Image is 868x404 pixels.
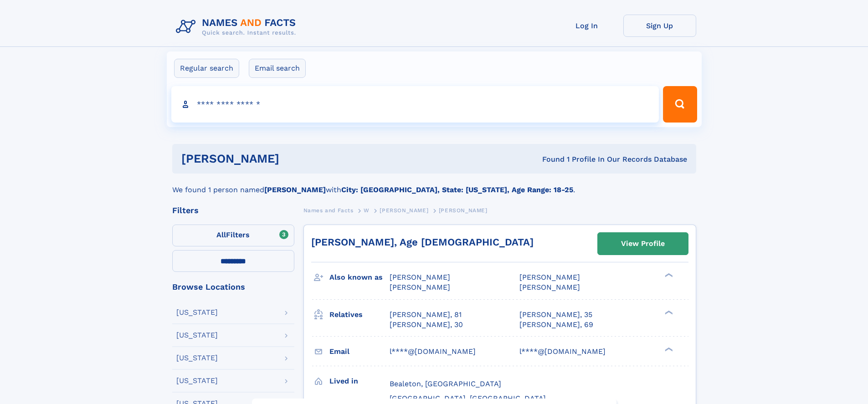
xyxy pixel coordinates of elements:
[172,174,696,195] div: We found 1 person named with .
[598,233,688,255] a: View Profile
[264,185,326,194] b: [PERSON_NAME]
[329,344,390,359] h3: Email
[390,320,463,330] a: [PERSON_NAME], 30
[329,270,390,285] h3: Also known as
[181,153,411,164] h1: [PERSON_NAME]
[329,373,390,389] h3: Lived in
[176,354,218,362] div: [US_STATE]
[519,283,580,291] span: [PERSON_NAME]
[623,15,696,37] a: Sign Up
[216,230,226,239] span: All
[550,15,623,37] a: Log In
[663,272,673,278] div: ❯
[380,207,428,214] span: [PERSON_NAME]
[364,205,370,216] a: W
[390,379,501,388] span: Bealeton, [GEOGRAPHIC_DATA]
[663,309,673,315] div: ❯
[171,86,659,123] input: search input
[390,310,462,320] a: [PERSON_NAME], 81
[519,310,592,320] a: [PERSON_NAME], 35
[249,59,306,78] label: Email search
[172,15,303,39] img: Logo Names and Facts
[390,283,450,291] span: [PERSON_NAME]
[621,233,665,254] div: View Profile
[172,206,294,215] div: Filters
[174,59,239,78] label: Regular search
[439,207,488,214] span: [PERSON_NAME]
[176,332,218,339] div: [US_STATE]
[390,273,450,281] span: [PERSON_NAME]
[176,377,218,384] div: [US_STATE]
[519,273,580,281] span: [PERSON_NAME]
[390,394,546,403] span: [GEOGRAPHIC_DATA], [GEOGRAPHIC_DATA]
[519,320,593,330] a: [PERSON_NAME], 69
[663,346,673,352] div: ❯
[329,307,390,322] h3: Relatives
[663,86,697,123] button: Search Button
[364,207,370,214] span: W
[176,309,218,316] div: [US_STATE]
[411,154,687,164] div: Found 1 Profile In Our Records Database
[341,185,573,194] b: City: [GEOGRAPHIC_DATA], State: [US_STATE], Age Range: 18-25
[172,225,294,246] label: Filters
[311,236,534,248] a: [PERSON_NAME], Age [DEMOGRAPHIC_DATA]
[303,205,354,216] a: Names and Facts
[172,283,294,291] div: Browse Locations
[380,205,428,216] a: [PERSON_NAME]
